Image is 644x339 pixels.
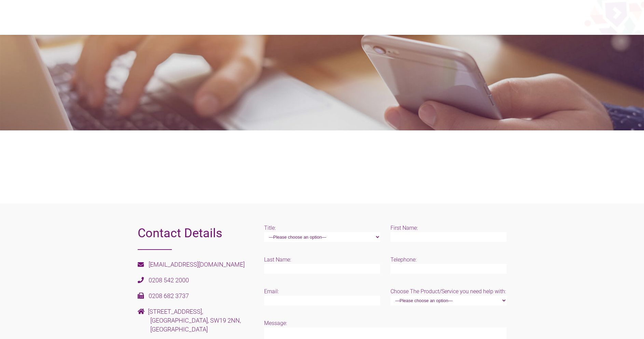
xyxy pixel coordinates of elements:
p: First Name: [390,224,507,242]
div: [GEOGRAPHIC_DATA] [150,325,254,334]
p: Telephone: [390,256,507,274]
p: Email: [264,287,380,306]
div: [GEOGRAPHIC_DATA], SW19 2NN, [150,316,254,325]
a: 0208 542 2000 [149,277,189,284]
a: [EMAIL_ADDRESS][DOMAIN_NAME] [149,261,245,268]
h2: Contact Details [138,224,254,250]
a: 0208 682 3737 [149,292,189,299]
p: Choose The Product/Service you need help with: [390,287,507,306]
div: [STREET_ADDRESS], [138,307,254,316]
p: Title: [264,224,380,242]
p: Last Name: [264,256,380,274]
